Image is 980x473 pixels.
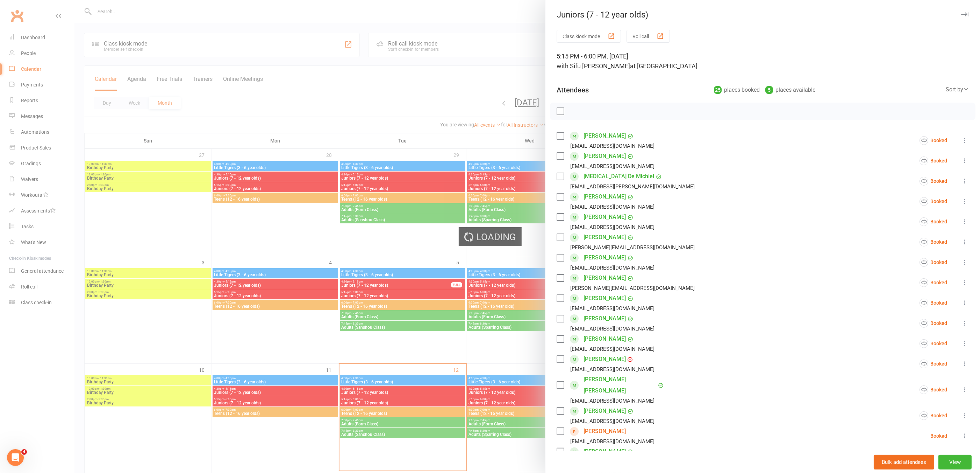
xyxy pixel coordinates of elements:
a: [PERSON_NAME] [584,446,626,457]
a: [PERSON_NAME] [584,333,626,345]
button: Bulk add attendees [874,455,934,469]
div: [EMAIL_ADDRESS][DOMAIN_NAME] [570,324,654,333]
div: 5 [765,86,773,94]
a: [PERSON_NAME] [584,211,626,223]
a: [PERSON_NAME] [584,232,626,243]
div: Booked [930,433,947,438]
div: Booked [920,258,947,267]
div: [EMAIL_ADDRESS][DOMAIN_NAME] [570,141,654,151]
div: [EMAIL_ADDRESS][DOMAIN_NAME] [570,223,654,232]
div: [PERSON_NAME][EMAIL_ADDRESS][DOMAIN_NAME] [570,243,695,252]
div: [EMAIL_ADDRESS][DOMAIN_NAME] [570,365,654,374]
div: Booked [920,319,947,328]
div: Booked [920,278,947,287]
iframe: Intercom live chat [7,449,24,466]
button: View [938,455,972,469]
a: [PERSON_NAME] [584,151,626,162]
div: Booked [920,217,947,226]
span: 4 [21,449,27,455]
a: [PERSON_NAME] [584,354,626,365]
div: Booked [920,360,947,368]
div: [EMAIL_ADDRESS][DOMAIN_NAME] [570,437,654,446]
span: with Sifu [PERSON_NAME] [557,62,630,70]
a: [MEDICAL_DATA] De Michiel [584,171,654,182]
a: [PERSON_NAME] [584,130,626,141]
div: 5:15 PM - 6:00 PM, [DATE] [557,51,969,71]
div: [EMAIL_ADDRESS][DOMAIN_NAME] [570,345,654,354]
div: [EMAIL_ADDRESS][DOMAIN_NAME] [570,202,654,211]
button: Roll call [627,30,670,43]
div: 25 [714,86,722,94]
div: Booked [920,177,947,186]
a: [PERSON_NAME] [584,191,626,202]
div: [EMAIL_ADDRESS][PERSON_NAME][DOMAIN_NAME] [570,182,695,191]
div: Booked [920,339,947,348]
div: Juniors (7 - 12 year olds) [545,10,980,20]
div: Booked [920,299,947,307]
div: [EMAIL_ADDRESS][DOMAIN_NAME] [570,396,654,405]
a: [PERSON_NAME] [584,426,626,437]
div: Booked [920,136,947,145]
div: [EMAIL_ADDRESS][DOMAIN_NAME] [570,263,654,272]
a: [PERSON_NAME] [584,272,626,284]
button: Class kiosk mode [557,30,621,43]
div: Attendees [557,85,589,95]
span: at [GEOGRAPHIC_DATA] [630,62,698,70]
a: [PERSON_NAME] [PERSON_NAME] [584,374,656,396]
div: Booked [920,156,947,165]
div: [PERSON_NAME][EMAIL_ADDRESS][DOMAIN_NAME] [570,284,695,293]
div: places available [765,85,815,95]
a: [PERSON_NAME] [584,313,626,324]
div: [EMAIL_ADDRESS][DOMAIN_NAME] [570,304,654,313]
div: places booked [714,85,760,95]
div: Booked [920,238,947,246]
a: [PERSON_NAME] [584,252,626,263]
div: Sort by [946,85,969,94]
div: [EMAIL_ADDRESS][DOMAIN_NAME] [570,162,654,171]
a: [PERSON_NAME] [584,405,626,417]
div: Booked [920,385,947,394]
div: [EMAIL_ADDRESS][DOMAIN_NAME] [570,417,654,426]
a: [PERSON_NAME] [584,293,626,304]
div: Booked [920,411,947,420]
div: Booked [920,197,947,206]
